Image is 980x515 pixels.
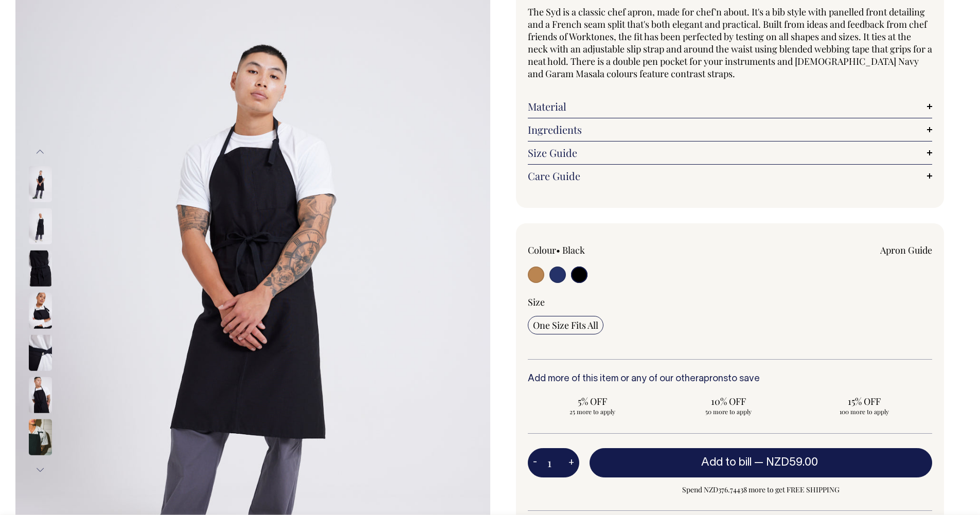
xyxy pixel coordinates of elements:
a: Care Guide [528,170,933,182]
img: black [29,251,52,287]
input: 5% OFF 25 more to apply [528,392,657,419]
a: aprons [699,375,728,383]
input: 10% OFF 50 more to apply [664,392,793,419]
span: 15% OFF [805,395,924,407]
img: black [29,419,52,455]
span: 10% OFF [669,395,788,407]
input: 15% OFF 100 more to apply [799,392,929,419]
h6: Add more of this item or any of our other to save [528,374,933,384]
span: Add to bill [701,457,752,468]
img: black [29,293,52,329]
input: One Size Fits All [528,316,603,334]
button: Next [32,458,48,482]
button: - [528,453,542,473]
a: Apron Guide [880,244,932,256]
span: The Syd is a classic chef apron, made for chef'n about. It's a bib style with panelled front deta... [528,6,932,80]
div: Colour [528,244,690,256]
a: Material [528,100,933,113]
span: Spend NZD376.74438 more to get FREE SHIPPING [590,484,933,496]
img: black [29,377,52,413]
span: One Size Fits All [533,319,598,331]
a: Ingredients [528,123,933,136]
span: 25 more to apply [533,407,652,416]
span: 50 more to apply [669,407,788,416]
span: — [754,457,821,468]
img: black [29,208,52,244]
div: Size [528,296,933,308]
label: Black [562,244,585,256]
span: NZD59.00 [766,457,818,468]
img: black [29,166,52,202]
button: + [563,453,579,473]
span: • [556,244,560,256]
button: Previous [32,140,48,163]
span: 5% OFF [533,395,652,407]
a: Size Guide [528,147,933,159]
button: Add to bill —NZD59.00 [590,448,933,477]
span: 100 more to apply [805,407,924,416]
img: black [29,335,52,371]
